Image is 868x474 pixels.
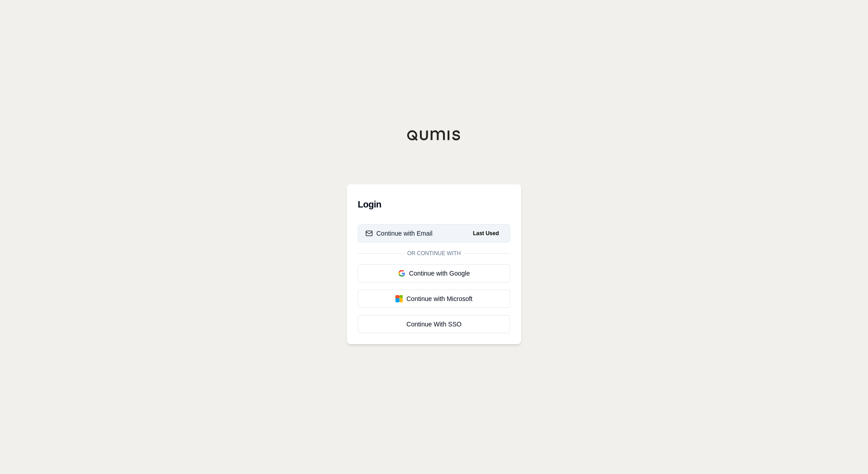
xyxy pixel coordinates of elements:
[407,130,461,141] img: Qumis
[365,269,503,278] div: Continue with Google
[358,315,510,333] a: Continue With SSO
[469,228,503,239] span: Last Used
[365,294,503,303] div: Continue with Microsoft
[358,290,510,308] button: Continue with Microsoft
[404,250,464,257] span: Or continue with
[365,229,433,238] div: Continue with Email
[365,320,503,329] div: Continue With SSO
[358,224,510,242] button: Continue with EmailLast Used
[358,264,510,282] button: Continue with Google
[358,195,510,213] h3: Login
